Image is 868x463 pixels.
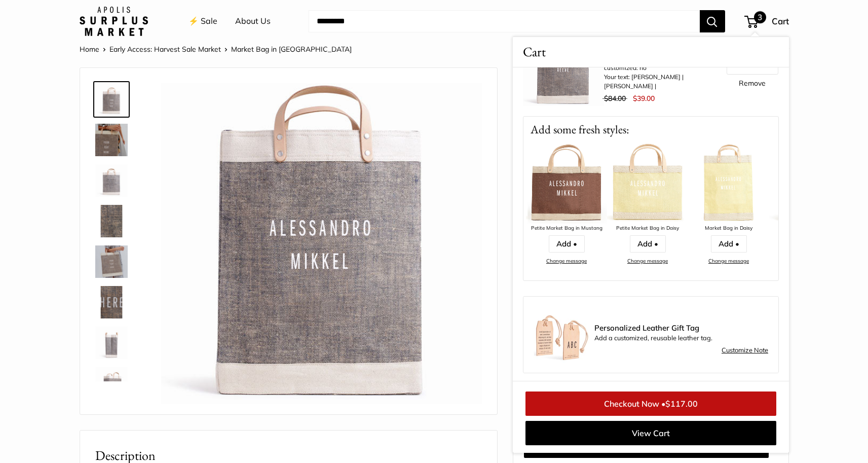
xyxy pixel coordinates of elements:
a: Add • [629,235,665,253]
a: Market Bag in Chambray [93,365,130,402]
a: description_Our first every Chambray Jute bag... [93,122,130,158]
span: Personalized Leather Gift Tag [594,324,768,332]
a: Customize Note [722,344,768,357]
a: Remove [739,80,766,87]
a: 3 Cart [745,13,789,29]
a: Home [80,45,99,54]
img: Apolis: Surplus Market [80,7,148,36]
a: description_A close up of our first Chambray Jute Bag [93,284,130,320]
span: $117.00 [665,399,698,409]
div: Petite Market Bag in Daisy [607,224,688,233]
a: ⚡️ Sale [188,14,217,29]
p: Add some fresh styles: [523,117,778,143]
button: Increase quantity by 1 [760,56,777,74]
input: Search... [309,10,700,32]
nav: Breadcrumb [80,43,352,56]
a: description_Make it yours with personalized text [93,81,130,118]
div: Petite Market Bag in Mustang [526,224,607,233]
a: Market Bag in Chambray [93,325,130,361]
div: Market Bag in Daisy [688,224,769,233]
div: Add a customized, reusable leather tag. [594,324,768,344]
img: description_A close up of our first Chambray Jute Bag [95,286,128,318]
img: Market Bag in Chambray [95,205,128,237]
span: Cart [772,16,789,26]
img: Market Bag in Chambray [95,367,128,400]
a: View Cart [525,421,776,445]
img: description_Make it yours with personalized text [523,25,604,106]
input: Quantity [744,60,760,69]
a: description_Seal of authenticity on the back of every bag [93,162,130,199]
img: description_Your new favorite everyday carry-all [95,245,128,278]
span: Cart [523,42,546,62]
a: Change message [546,258,587,264]
li: Your text: [PERSON_NAME] | [PERSON_NAME] | [604,73,715,91]
img: description_Seal of authenticity on the back of every bag [95,164,128,197]
img: description_Our first every Chambray Jute bag... [95,124,128,156]
img: description_Make it yours with personalized text [95,83,128,116]
a: Add • [548,235,584,253]
img: Luggage Tag [534,307,589,363]
a: Change message [627,258,668,264]
a: About Us [235,14,271,29]
span: $39.00 [632,94,654,103]
a: Change message [708,258,749,264]
img: customizer-prod [161,83,482,404]
a: Checkout Now •$117.00 [525,391,776,416]
li: customized: no [604,63,715,73]
a: description_Your new favorite everyday carry-all [93,243,130,280]
a: Early Access: Harvest Sale Market [109,45,221,54]
img: Market Bag in Chambray [95,327,128,359]
span: Market Bag in [GEOGRAPHIC_DATA] [231,45,352,54]
a: Add • [710,235,746,253]
button: Search [700,10,725,32]
a: Market Bag in Chambray [93,203,130,239]
span: $84.00 [604,94,626,103]
span: 3 [754,11,766,23]
div: Market Tote in Mint Sorbet [769,224,850,233]
button: Decrease quantity by 1 [727,56,744,74]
